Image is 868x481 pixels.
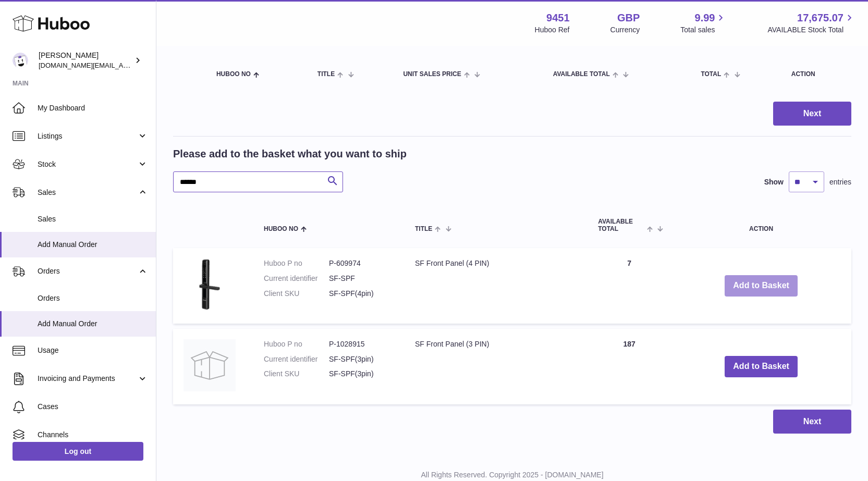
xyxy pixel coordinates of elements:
[588,248,671,324] td: 7
[264,354,329,364] dt: Current identifier
[38,188,137,198] span: Sales
[173,147,407,161] h2: Please add to the basket what you want to ship
[264,258,329,268] dt: Huboo P no
[725,275,798,297] button: Add to Basket
[405,248,588,324] td: SF Front Panel (4 PIN)
[264,369,329,379] dt: Client SKU
[553,71,610,78] span: AVAILABLE Total
[773,102,851,126] button: Next
[773,410,851,434] button: Next
[403,71,461,78] span: Unit Sales Price
[38,346,148,355] span: Usage
[264,274,329,283] dt: Current identifier
[767,25,855,35] span: AVAILABLE Stock Total
[725,356,798,377] button: Add to Basket
[38,319,148,329] span: Add Manual Order
[216,71,251,78] span: Huboo no
[38,131,137,141] span: Listings
[797,11,843,25] span: 17,675.07
[329,289,394,299] dd: SF-SPF(4pin)
[617,11,640,25] strong: GBP
[264,289,329,299] dt: Client SKU
[165,470,860,480] p: All Rights Reserved. Copyright 2025 - [DOMAIN_NAME]
[329,339,394,349] dd: P-1028915
[38,402,148,412] span: Cases
[415,226,432,232] span: Title
[38,240,148,250] span: Add Manual Order
[184,339,236,391] img: SF Front Panel (3 PIN)
[680,11,727,35] a: 9.99 Total sales
[791,71,841,78] div: Action
[610,25,640,35] div: Currency
[405,329,588,404] td: SF Front Panel (3 PIN)
[598,218,644,232] span: AVAILABLE Total
[38,266,137,276] span: Orders
[38,214,148,224] span: Sales
[38,374,137,384] span: Invoicing and Payments
[764,177,784,187] label: Show
[671,208,851,242] th: Action
[38,430,148,440] span: Channels
[184,258,236,311] img: SF Front Panel (4 PIN)
[13,442,143,461] a: Log out
[695,11,715,25] span: 9.99
[680,25,727,35] span: Total sales
[39,61,207,69] span: [DOMAIN_NAME][EMAIL_ADDRESS][DOMAIN_NAME]
[329,354,394,364] dd: SF-SPF(3pin)
[264,226,298,232] span: Huboo no
[829,177,851,187] span: entries
[767,11,855,35] a: 17,675.07 AVAILABLE Stock Total
[38,159,137,169] span: Stock
[588,329,671,404] td: 187
[38,103,148,113] span: My Dashboard
[39,51,132,70] div: [PERSON_NAME]
[329,369,394,379] dd: SF-SPF(3pin)
[546,11,570,25] strong: 9451
[317,71,335,78] span: Title
[13,53,28,68] img: amir.ch@gmail.com
[329,274,394,283] dd: SF-SPF
[38,293,148,303] span: Orders
[535,25,570,35] div: Huboo Ref
[701,71,721,78] span: Total
[329,258,394,268] dd: P-609974
[264,339,329,349] dt: Huboo P no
